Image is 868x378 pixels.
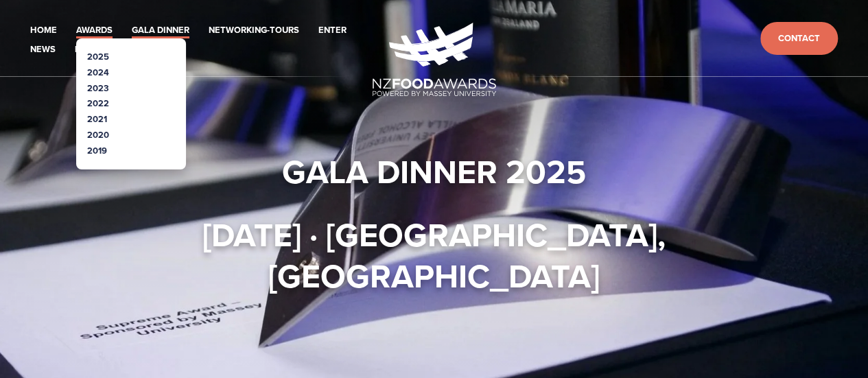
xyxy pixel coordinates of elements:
a: 2019 [87,144,107,157]
a: Networking-Tours [209,23,299,38]
a: 2023 [87,82,109,95]
a: Gala Dinner [132,23,189,38]
a: 2024 [87,66,109,79]
strong: [DATE] · [GEOGRAPHIC_DATA], [GEOGRAPHIC_DATA] [202,211,674,300]
a: 2022 [87,97,109,110]
a: News [30,42,56,58]
h1: Gala Dinner 2025 [44,151,824,192]
a: 2021 [87,113,107,126]
a: Awards [76,23,113,38]
a: Partners [75,42,119,58]
a: Home [30,23,57,38]
a: 2020 [87,128,109,141]
a: Enter [318,23,347,38]
a: Contact [760,22,838,56]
